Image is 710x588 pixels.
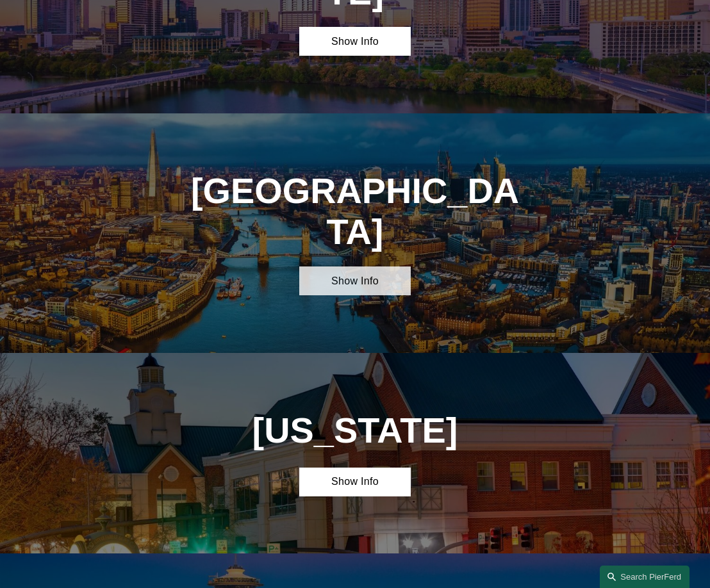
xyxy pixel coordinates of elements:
[188,410,522,451] h1: [US_STATE]
[299,266,411,295] a: Show Info
[299,468,411,496] a: Show Info
[600,566,689,588] a: Search this site
[188,170,522,252] h1: [GEOGRAPHIC_DATA]
[299,27,411,56] a: Show Info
